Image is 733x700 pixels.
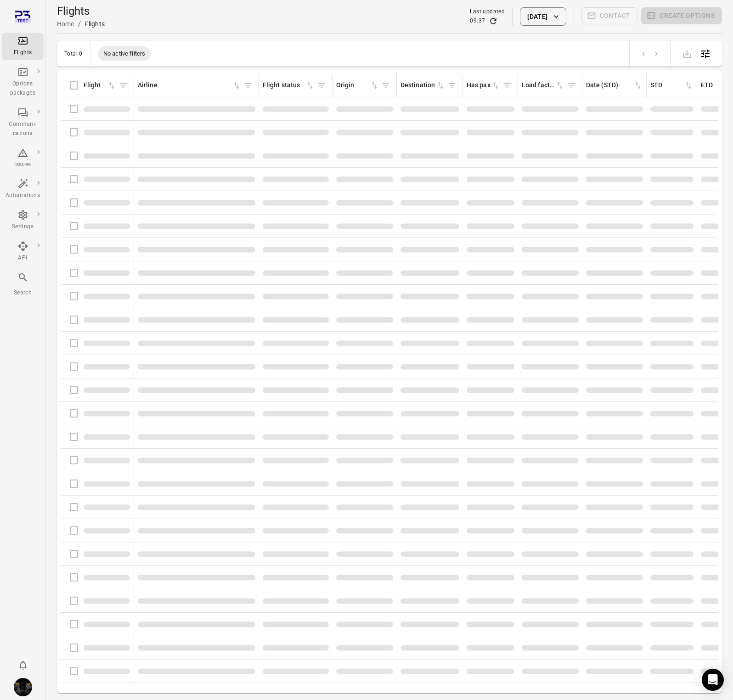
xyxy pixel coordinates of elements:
span: Filter by destination [445,79,459,92]
span: Please make a selection to create an option package [641,7,722,26]
div: Communi-cations [6,120,40,138]
div: Search [6,288,40,298]
div: Flights [6,48,40,57]
div: Automations [6,191,40,200]
div: Settings [6,222,40,231]
a: Home [57,20,74,28]
span: Filter by has pax [500,79,514,92]
div: 09:37 [470,17,485,26]
nav: Breadcrumbs [57,18,105,29]
div: Total 0 [64,51,83,57]
button: [DATE] [520,7,566,26]
a: Automations [2,175,44,203]
div: Issues [6,160,40,169]
button: Refresh data [489,17,498,26]
div: Sort by airline in ascending order [138,80,241,90]
img: images [14,678,32,696]
h1: Flights [57,4,105,18]
button: Notifications [14,656,32,674]
span: Filter by origin [379,79,393,92]
div: Sort by date (STD) in ascending order [586,80,643,90]
span: Filter by airline [241,79,255,92]
span: Filter by flight [116,79,130,92]
span: Please make a selection to create communications [581,7,638,26]
div: Last updated [470,7,505,17]
div: Sort by STD in ascending order [650,80,693,90]
a: Flights [2,33,44,60]
a: Issues [2,145,44,172]
span: Filter by flight status [315,79,328,92]
button: Open table configuration [696,45,715,63]
div: Sort by has pax in ascending order [467,80,500,90]
div: Sort by flight in ascending order [84,80,116,90]
div: Open Intercom Messenger [702,669,724,691]
div: Sort by origin in ascending order [336,80,379,90]
span: No active filters [98,49,151,58]
button: Search [2,269,44,300]
div: Sort by flight status in ascending order [263,80,315,90]
span: Filter by load factor [564,79,578,92]
a: API [2,238,44,265]
div: API [6,254,40,263]
span: Please make a selection to export [678,49,696,57]
div: Flights [85,19,105,28]
nav: pagination navigation [637,48,663,60]
div: Sort by load factor in ascending order [522,80,564,90]
div: Sort by destination in ascending order [400,80,445,90]
div: Options packages [6,79,40,98]
button: Iris [10,674,36,700]
li: / [78,18,81,29]
a: Settings [2,207,44,234]
a: Options packages [2,64,44,101]
a: Communi-cations [2,104,44,141]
